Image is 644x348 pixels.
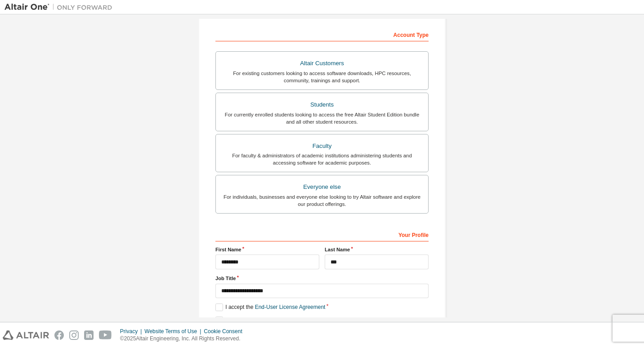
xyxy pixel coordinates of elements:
img: facebook.svg [54,330,64,340]
img: altair_logo.svg [3,330,49,340]
div: For individuals, businesses and everyone else looking to try Altair software and explore our prod... [221,193,423,208]
p: © 2025 Altair Engineering, Inc. All Rights Reserved. [120,335,248,343]
div: Your Profile [215,227,429,241]
label: I accept the [215,303,325,311]
label: Last Name [325,246,429,253]
div: For existing customers looking to access software downloads, HPC resources, community, trainings ... [221,70,423,84]
img: Altair One [4,3,117,12]
div: Website Terms of Use [144,328,204,335]
div: For faculty & administrators of academic institutions administering students and accessing softwa... [221,152,423,166]
div: Everyone else [221,181,423,193]
div: Faculty [221,140,423,152]
a: End-User License Agreement [255,304,326,310]
img: youtube.svg [99,330,112,340]
div: Altair Customers [221,57,423,70]
img: linkedin.svg [84,330,94,340]
div: Privacy [120,328,144,335]
label: Job Title [215,275,429,282]
label: I would like to receive marketing emails from Altair [215,317,345,324]
label: First Name [215,246,319,253]
div: Account Type [215,27,429,41]
img: instagram.svg [69,330,79,340]
div: Students [221,98,423,111]
div: For currently enrolled students looking to access the free Altair Student Edition bundle and all ... [221,111,423,125]
div: Cookie Consent [204,328,247,335]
